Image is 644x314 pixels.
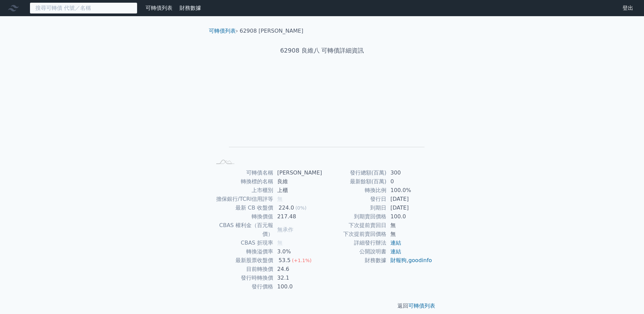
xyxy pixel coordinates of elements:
td: 轉換比例 [322,186,386,195]
td: 到期日 [322,203,386,212]
a: 登出 [617,3,639,13]
td: 0 [386,177,432,186]
td: [DATE] [386,203,432,212]
a: 財報狗 [390,257,407,263]
div: 53.5 [277,256,292,265]
td: 到期賣回價格 [322,212,386,221]
span: (0%) [295,205,307,211]
td: CBAS 折現率 [212,239,273,247]
td: 財務數據 [322,256,386,265]
td: 公開說明書 [322,247,386,256]
a: 連結 [390,248,401,255]
li: 62908 [PERSON_NAME] [240,27,303,35]
td: 無 [386,221,432,230]
td: 上市櫃別 [212,186,273,195]
p: 返回 [203,302,441,310]
td: 轉換價值 [212,212,273,221]
td: 下次提前賣回日 [322,221,386,230]
g: Chart [223,76,425,157]
td: 3.0% [273,247,322,256]
td: 上櫃 [273,186,322,195]
td: 良維 [273,177,322,186]
td: 100.0 [386,212,432,221]
td: 最新股票收盤價 [212,256,273,265]
td: 轉換標的名稱 [212,177,273,186]
td: 發行日 [322,195,386,203]
a: goodinfo [408,257,432,263]
a: 可轉債列表 [146,5,172,11]
td: 擔保銀行/TCRI信用評等 [212,195,273,203]
a: 連結 [390,240,401,246]
td: 300 [386,168,432,177]
a: 財務數據 [180,5,201,11]
td: 目前轉換價 [212,265,273,274]
td: [PERSON_NAME] [273,168,322,177]
td: 32.1 [273,274,322,282]
td: CBAS 權利金（百元報價） [212,221,273,239]
td: 217.48 [273,212,322,221]
td: 最新餘額(百萬) [322,177,386,186]
span: 無 [277,240,283,246]
td: 100.0% [386,186,432,195]
td: 發行價格 [212,282,273,291]
td: 可轉債名稱 [212,168,273,177]
td: 最新 CB 收盤價 [212,203,273,212]
h1: 62908 良維八 可轉債詳細資訊 [203,46,441,55]
li: › [209,27,238,35]
span: 無 [277,196,283,202]
td: 詳細發行辦法 [322,239,386,247]
span: (+1.1%) [292,258,312,263]
td: 無 [386,230,432,239]
td: 下次提前賣回價格 [322,230,386,239]
td: 發行總額(百萬) [322,168,386,177]
td: 24.6 [273,265,322,274]
a: 可轉債列表 [408,303,435,309]
td: 100.0 [273,282,322,291]
a: 可轉債列表 [209,28,236,34]
td: [DATE] [386,195,432,203]
td: 轉換溢價率 [212,247,273,256]
td: 發行時轉換價 [212,274,273,282]
div: 224.0 [277,203,295,212]
td: , [386,256,432,265]
span: 無承作 [277,226,293,233]
input: 搜尋可轉債 代號／名稱 [30,2,137,14]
